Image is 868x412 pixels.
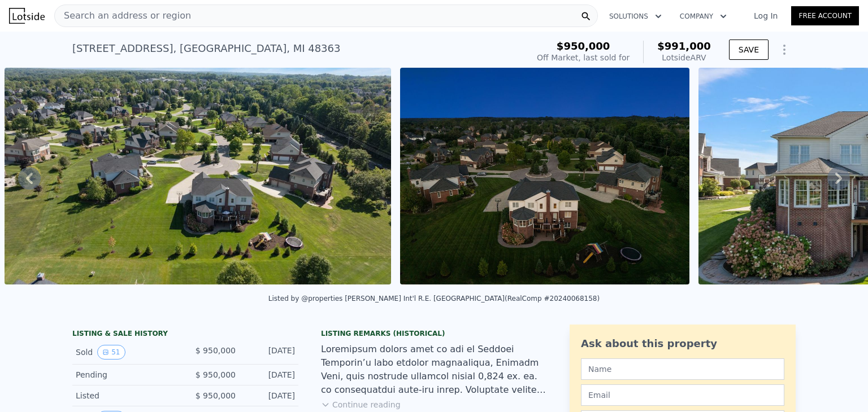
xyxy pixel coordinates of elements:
[729,40,769,60] button: SAVE
[76,345,176,360] div: Sold
[581,358,784,380] input: Name
[773,38,796,61] button: Show Options
[400,68,690,284] img: Sale: 63877131 Parcel: 58228346
[600,6,671,27] button: Solutions
[5,68,391,284] img: Sale: 63877131 Parcel: 58228346
[537,52,630,63] div: Off Market, last sold for
[72,41,340,56] div: [STREET_ADDRESS] , [GEOGRAPHIC_DATA] , MI 48363
[76,369,176,380] div: Pending
[55,9,191,23] span: Search an address or region
[196,370,236,379] span: $ 950,000
[671,6,736,27] button: Company
[657,52,711,63] div: Lotside ARV
[196,346,236,355] span: $ 950,000
[245,369,295,380] div: [DATE]
[76,390,176,401] div: Listed
[581,384,784,406] input: Email
[9,8,45,24] img: Lotside
[196,391,236,400] span: $ 950,000
[97,345,125,360] button: View historical data
[740,10,791,21] a: Log In
[321,329,547,338] div: Listing Remarks (Historical)
[657,40,711,52] span: $991,000
[581,336,784,352] div: Ask about this property
[245,390,295,401] div: [DATE]
[321,399,401,410] button: Continue reading
[321,343,547,397] div: Loremipsum dolors amet co adi el Seddoei Temporin’u labo etdolor magnaaliqua, Enimadm Veni, quis ...
[72,329,298,340] div: LISTING & SALE HISTORY
[245,345,295,360] div: [DATE]
[557,40,610,52] span: $950,000
[268,295,600,303] div: Listed by @properties [PERSON_NAME] Int'l R.E. [GEOGRAPHIC_DATA] (RealComp #20240068158)
[791,6,859,25] a: Free Account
